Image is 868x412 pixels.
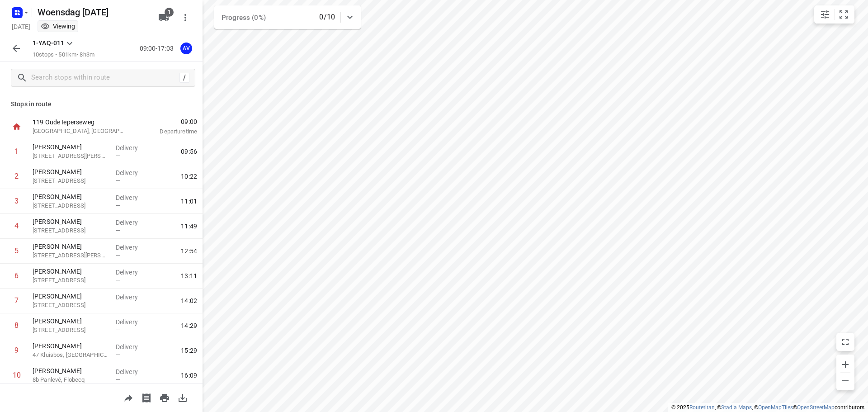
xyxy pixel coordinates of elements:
p: 3 Rue des Nègres, Soignies [33,176,108,185]
p: 119 Rue Albert Bériot, Saint-Ghislain [33,152,108,161]
div: Progress (0%)0/10 [214,5,361,29]
a: OpenStreetMap [797,404,835,411]
p: 50 Route de l'État, Merbes-le-Château [33,201,108,210]
p: [PERSON_NAME] [33,142,108,152]
p: [STREET_ADDRESS][PERSON_NAME] [33,251,108,260]
p: Delivery [116,317,149,327]
p: Delivery [116,143,149,152]
span: Print shipping labels [137,393,156,402]
p: Delivery [116,243,149,252]
p: Delivery [116,367,149,376]
span: Download route [174,393,192,402]
span: 15:29 [181,346,197,355]
p: 09:00-17:03 [140,44,177,53]
span: 09:00 [137,117,197,126]
p: 1-YAQ-011 [33,38,64,48]
button: Fit zoom [835,5,853,24]
p: 8b Panlevé, Flobecq [33,375,108,384]
span: — [116,302,120,308]
div: / [179,73,189,83]
p: [PERSON_NAME] [33,167,108,176]
span: 12:54 [181,246,197,256]
p: Delivery [116,193,149,202]
div: 5 [14,246,19,255]
span: — [116,252,120,259]
p: [PERSON_NAME] [33,217,108,226]
span: 11:49 [181,222,197,231]
span: 10:22 [181,172,197,181]
div: 8 [14,321,19,330]
span: 11:01 [181,197,197,206]
span: 14:29 [181,321,197,330]
p: Delivery [116,342,149,351]
p: Delivery [116,293,149,302]
p: [GEOGRAPHIC_DATA], [GEOGRAPHIC_DATA] [33,127,127,136]
span: — [116,327,120,333]
p: 30 Rue du Bois de Moxhe, Héron [33,326,108,335]
span: — [116,277,120,284]
a: Routetitan [689,404,715,411]
p: 53 Rue du Centre, Profondeville [33,276,108,285]
button: 1 [155,9,173,27]
span: — [116,177,120,184]
div: 7 [14,296,19,305]
div: Viewing [41,22,75,31]
input: Search stops within route [31,71,179,85]
p: Delivery [116,168,149,177]
span: 16:09 [181,371,197,380]
a: OpenMapTiles [758,404,793,411]
p: [PERSON_NAME] [33,242,108,251]
p: Delivery [116,268,149,277]
p: 47 Kluisbos, [GEOGRAPHIC_DATA] [33,350,108,360]
p: [PERSON_NAME] [33,192,108,201]
span: — [116,351,120,358]
div: 3 [14,197,19,205]
span: Progress (0%) [222,14,266,22]
div: 4 [14,222,19,230]
a: Stadia Maps [721,404,752,411]
div: 10 [13,371,21,379]
span: 09:56 [181,147,197,156]
p: [PERSON_NAME] [33,341,108,350]
span: 13:11 [181,271,197,280]
p: Stops in route [11,99,192,109]
p: 10 stops • 501km • 8h3m [33,51,94,59]
span: — [116,227,120,234]
li: © 2025 , © , © © contributors [671,404,864,411]
span: — [116,376,120,383]
p: [PERSON_NAME] [33,267,108,276]
p: Delivery [116,218,149,227]
span: Assigned to Axel Verzele [177,44,195,52]
button: Map settings [816,5,834,24]
p: 0/10 [319,12,335,23]
p: Departure time [137,127,197,136]
p: [PERSON_NAME] [33,292,108,301]
button: More [176,9,194,27]
div: 2 [14,172,19,180]
span: 1 [165,8,174,17]
div: small contained button group [814,5,854,24]
div: 6 [14,271,19,280]
span: Print route [156,393,174,402]
p: 119 Oude Ieperseweg [33,118,127,127]
p: [STREET_ADDRESS] [33,301,108,310]
span: — [116,202,120,209]
div: 1 [14,147,19,156]
p: [PERSON_NAME] [33,317,108,326]
span: Share route [119,393,137,402]
p: 20 Rue de la Saboterie, Momignies [33,226,108,235]
span: 14:02 [181,296,197,305]
span: — [116,152,120,159]
div: 9 [14,346,19,355]
p: [PERSON_NAME] [33,366,108,375]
